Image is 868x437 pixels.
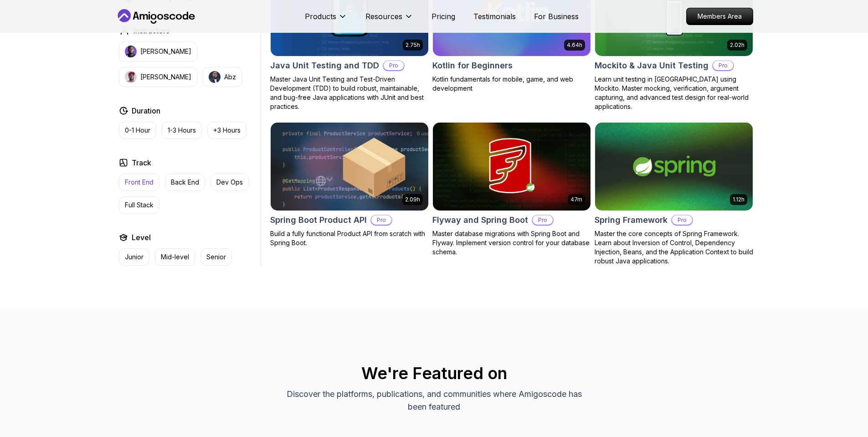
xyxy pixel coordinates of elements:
p: Full Stack [125,201,154,210]
a: Spring Framework card1.12hSpring FrameworkProMaster the core concepts of Spring Framework. Learn ... [595,122,753,266]
img: instructor img [125,71,137,83]
button: instructor img[PERSON_NAME] [119,41,197,62]
img: instructor img [125,46,137,57]
p: Learn unit testing in [GEOGRAPHIC_DATA] using Mockito. Master mocking, verification, argument cap... [595,75,753,111]
p: Dev Ops [216,178,243,187]
p: Pro [371,216,391,225]
p: 1.12h [733,196,745,203]
p: 2.75h [406,41,420,49]
a: For Business [534,11,579,22]
img: instructor img [209,71,221,83]
button: Dev Ops [211,174,249,191]
a: Spring Boot Product API card2.09hSpring Boot Product APIProBuild a fully functional Product API f... [270,122,429,248]
p: 4.64h [567,41,582,49]
p: Discover the platforms, publications, and communities where Amigoscode has been featured [281,388,587,413]
p: Build a fully functional Product API from scratch with Spring Boot. [270,229,429,247]
button: +3 Hours [207,122,247,139]
img: Flyway and Spring Boot card [433,123,591,211]
button: 1-3 Hours [162,122,202,139]
p: Master database migrations with Spring Boot and Flyway. Implement version control for your databa... [432,229,591,257]
p: Products [305,11,336,22]
p: Front End [125,178,154,187]
p: 2.09h [405,196,420,203]
p: [PERSON_NAME] [140,72,191,82]
p: Resources [365,11,402,22]
p: [PERSON_NAME] [140,47,191,56]
button: Junior [119,248,149,266]
p: Junior [125,252,144,262]
h2: Kotlin for Beginners [432,59,513,72]
button: Senior [200,248,232,266]
button: instructor imgAbz [203,67,242,87]
p: Mid-level [161,252,189,262]
p: 1-3 Hours [168,126,196,135]
p: Pro [384,61,404,70]
p: Pro [713,61,733,70]
p: Abz [224,72,236,82]
h2: Track [132,157,151,168]
a: Pricing [431,11,455,22]
button: Products [305,11,347,29]
a: Flyway and Spring Boot card47mFlyway and Spring BootProMaster database migrations with Spring Boo... [432,122,591,257]
button: Back End [165,174,205,191]
button: Resources [365,11,413,29]
p: Members Area [687,8,753,25]
p: Kotlin fundamentals for mobile, game, and web development [432,75,591,93]
p: Master Java Unit Testing and Test-Driven Development (TDD) to build robust, maintainable, and bug... [270,75,429,111]
p: Back End [171,178,199,187]
h2: Java Unit Testing and TDD [270,59,379,72]
p: 2.02h [730,41,745,49]
button: Mid-level [155,248,195,266]
a: Testimonials [473,11,516,22]
img: Spring Boot Product API card [271,123,428,211]
p: Senior [206,252,226,262]
h2: Duration [132,105,160,116]
p: 47m [570,196,582,203]
h2: Mockito & Java Unit Testing [595,59,709,72]
h2: Flyway and Spring Boot [432,214,528,226]
a: Members Area [686,8,753,25]
h2: We're Featured on [115,364,753,382]
h2: Spring Boot Product API [270,214,367,226]
h2: Spring Framework [595,214,668,226]
p: +3 Hours [213,126,241,135]
p: Pro [533,216,553,225]
p: Master the core concepts of Spring Framework. Learn about Inversion of Control, Dependency Inject... [595,229,753,266]
button: 0-1 Hour [119,122,156,139]
img: Spring Framework card [595,123,753,211]
button: Front End [119,174,159,191]
button: instructor img[PERSON_NAME] [119,67,197,87]
p: 0-1 Hour [125,126,150,135]
button: Full Stack [119,196,159,214]
h2: Level [132,232,151,243]
p: Pro [672,216,692,225]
